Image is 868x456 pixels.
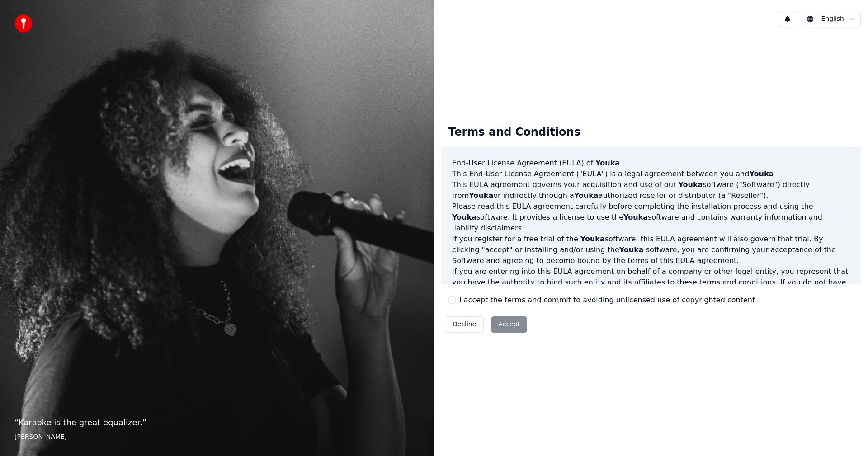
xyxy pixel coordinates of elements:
[619,245,644,254] span: Youka
[452,158,850,169] h3: End-User License Agreement (EULA) of
[678,180,703,189] span: Youka
[445,316,484,333] button: Decline
[452,234,850,266] p: If you register for a free trial of the software, this EULA agreement will also govern that trial...
[459,295,755,306] label: I accept the terms and commit to avoiding unlicensed use of copyrighted content
[595,159,620,167] span: Youka
[749,169,774,178] span: Youka
[14,432,420,442] footer: [PERSON_NAME]
[452,179,850,201] p: This EULA agreement governs your acquisition and use of our software ("Software") directly from o...
[469,191,493,200] span: Youka
[574,191,599,200] span: Youka
[580,235,605,243] span: Youka
[14,416,420,429] p: “ Karaoke is the great equalizer. ”
[452,201,850,234] p: Please read this EULA agreement carefully before completing the installation process and using th...
[441,118,588,147] div: Terms and Conditions
[452,266,850,310] p: If you are entering into this EULA agreement on behalf of a company or other legal entity, you re...
[452,213,476,221] span: Youka
[14,14,33,33] img: youka
[623,213,648,221] span: Youka
[452,169,850,179] p: This End-User License Agreement ("EULA") is a legal agreement between you and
